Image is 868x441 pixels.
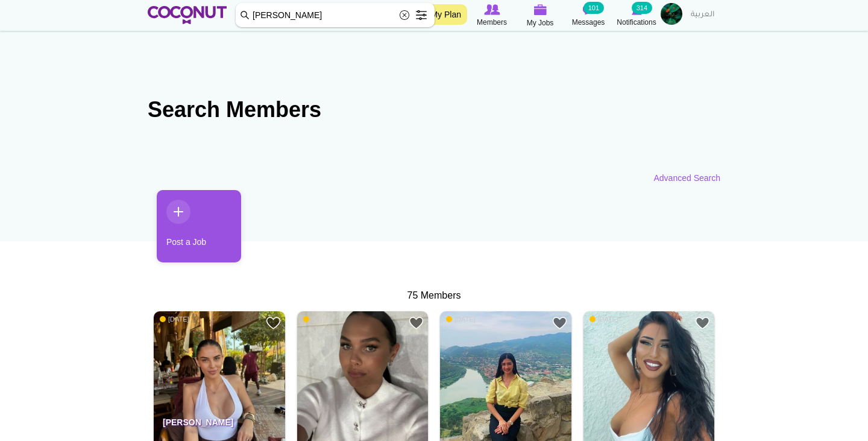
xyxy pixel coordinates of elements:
[468,3,516,28] a: Browse Members Members
[552,316,567,331] a: Add to Favourites
[632,4,642,15] img: Notifications
[266,316,281,331] a: Add to Favourites
[583,2,604,14] small: 101
[424,4,467,25] a: My Plan
[564,3,612,28] a: Messages Messages 101
[236,3,435,27] input: Search members by role or city
[303,315,333,323] span: [DATE]
[516,3,564,29] a: My Jobs My Jobs
[632,2,652,14] small: 314
[477,16,507,28] span: Members
[582,4,594,15] img: Messages
[617,16,656,28] span: Notifications
[409,316,424,331] a: Add to Favourites
[160,315,189,323] span: [DATE]
[612,3,661,28] a: Notifications Notifications 314
[695,316,710,331] a: Add to Favourites
[572,16,605,28] span: Messages
[148,190,232,271] li: 1 / 1
[157,190,241,262] a: Post a Job
[446,315,476,323] span: [DATE]
[148,289,720,303] div: 75 Members
[148,6,227,24] img: Home
[527,17,554,29] span: My Jobs
[685,3,720,27] a: العربية
[653,172,720,184] a: Advanced Search
[533,4,547,15] img: My Jobs
[484,4,500,15] img: Browse Members
[590,315,619,323] span: [DATE]
[148,95,720,124] h2: Search Members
